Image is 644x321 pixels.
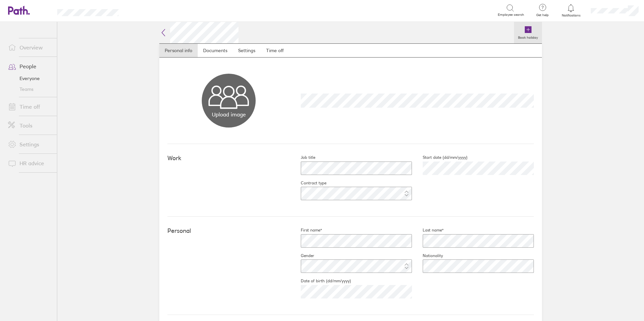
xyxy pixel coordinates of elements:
[198,44,233,57] a: Documents
[560,13,582,17] span: Notifications
[290,180,326,186] label: Contract type
[159,44,198,57] a: Personal info
[167,155,290,162] h4: Work
[3,41,57,54] a: Overview
[532,13,553,17] span: Get help
[290,155,315,160] label: Job title
[261,44,289,57] a: Time off
[514,34,542,40] label: Book holiday
[3,84,57,95] a: Teams
[412,155,468,160] label: Start date (dd/mm/yyyy)
[233,44,261,57] a: Settings
[3,138,57,151] a: Settings
[412,227,444,233] label: Last name*
[412,253,443,258] label: Nationality
[3,156,57,170] a: HR advice
[498,13,524,17] span: Employee search
[290,227,322,233] label: First name*
[3,60,57,73] a: People
[167,227,290,235] h4: Personal
[560,3,582,17] a: Notifications
[3,100,57,113] a: Time off
[137,7,154,13] div: Search
[514,22,542,43] a: Book holiday
[290,253,314,258] label: Gender
[3,73,57,84] a: Everyone
[290,278,351,284] label: Date of birth (dd/mm/yyyy)
[3,119,57,132] a: Tools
